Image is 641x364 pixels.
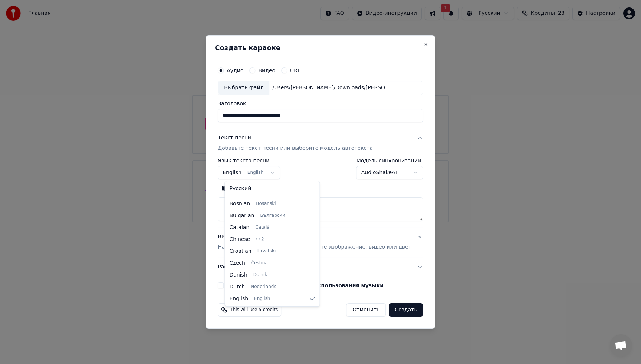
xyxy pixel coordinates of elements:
span: Català [255,225,269,231]
span: Chinese [230,236,250,243]
span: Български [260,213,285,219]
span: Danish [230,271,247,279]
span: 中文 [256,236,265,242]
span: English [230,295,249,302]
span: Русский [230,185,252,192]
span: Dutch [230,283,245,291]
span: Nederlands [251,284,276,290]
span: Bulgarian [230,212,254,219]
span: English [254,296,270,302]
span: Bosnian [230,200,250,208]
span: Čeština [251,260,268,266]
span: Catalan [230,224,250,231]
span: Dansk [253,272,267,278]
span: Czech [230,259,245,267]
span: Hrvatski [257,248,276,254]
span: Bosanski [256,201,276,207]
span: Croatian [230,248,252,255]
